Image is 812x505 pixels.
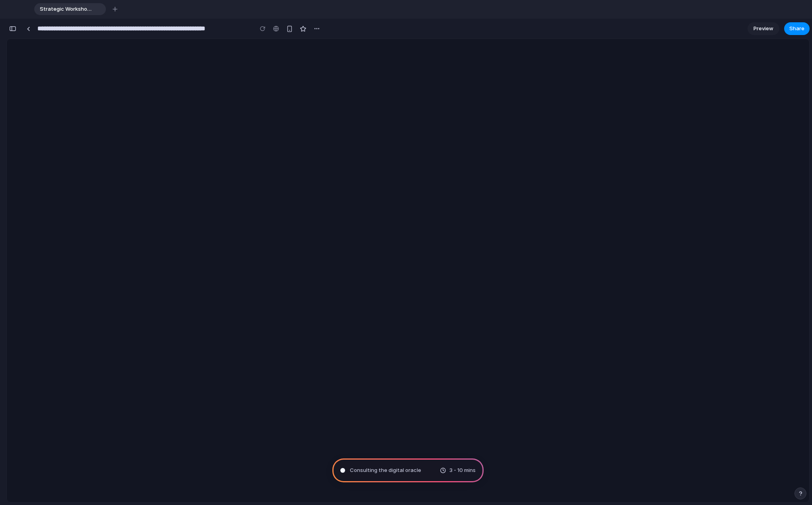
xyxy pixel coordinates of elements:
[748,22,779,35] a: Preview
[753,25,773,33] span: Preview
[34,3,106,15] div: Strategic Workshop: Building a Collaborative Future for NASA's VEDA UI
[784,22,810,35] button: Share
[449,466,476,474] span: 3 - 10 mins
[789,25,804,33] span: Share
[350,466,421,474] span: Consulting the digital oracle
[37,5,93,13] span: Strategic Workshop: Building a Collaborative Future for NASA's VEDA UI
